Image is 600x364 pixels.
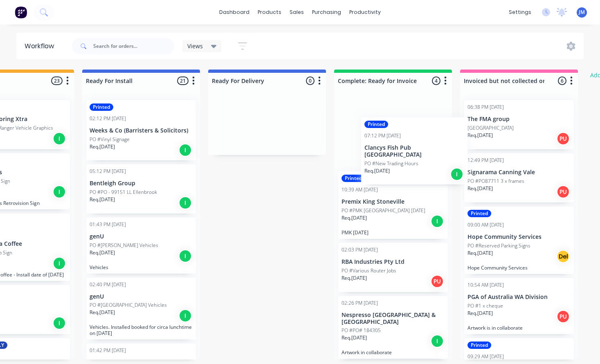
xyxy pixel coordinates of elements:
div: Workflow [25,41,58,51]
div: products [254,6,285,18]
span: JM [579,9,585,16]
span: 6 [558,76,566,85]
div: purchasing [308,6,345,18]
div: productivity [345,6,385,18]
input: Search for orders... [93,38,174,54]
span: 21 [177,76,189,85]
img: Factory [15,6,27,18]
input: Enter column name… [86,76,166,85]
input: Enter column name… [464,76,544,85]
span: 23 [51,76,63,85]
div: settings [505,6,535,18]
a: dashboard [215,6,254,18]
span: Views [187,42,203,50]
input: Enter column name… [338,76,418,85]
span: 4 [432,76,440,85]
input: Enter column name… [212,76,292,85]
div: sales [285,6,308,18]
span: 0 [306,76,315,85]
